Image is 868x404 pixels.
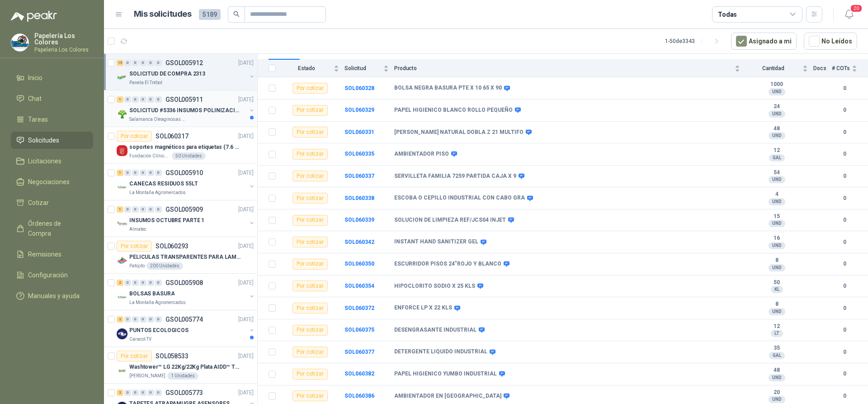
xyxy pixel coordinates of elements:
b: 8 [745,257,808,264]
div: Por cotizar [292,369,328,380]
p: [DATE] [238,352,254,361]
th: Producto [394,60,745,77]
p: La Montaña Agromercados [129,189,186,196]
div: 0 [147,280,154,286]
b: 50 [745,279,808,286]
a: SOL060328 [344,85,374,91]
div: 0 [140,280,146,286]
div: Por cotizar [292,259,328,270]
p: PUNTOS ECOLOGICOS [129,326,189,335]
p: [PERSON_NAME] [129,372,165,380]
a: Por cotizarSOL060317[DATE] Company Logosoportes magnéticos para etiquetas (7.6 cm x 12.6 cm)Funda... [104,127,257,164]
span: Configuración [28,270,68,280]
span: Solicitud [344,65,382,71]
a: Órdenes de Compra [11,215,93,242]
p: CANECAS RESIDUOS 55LT [129,180,198,188]
div: 0 [147,206,154,213]
div: 1 [117,170,123,176]
div: GAL [769,352,785,359]
a: Negociaciones [11,173,93,190]
div: 0 [155,390,162,396]
a: Chat [11,90,93,107]
div: 0 [124,280,131,286]
div: Por cotizar [117,351,152,361]
img: Company Logo [117,365,127,376]
a: SOL060331 [344,129,374,135]
p: [DATE] [238,59,254,67]
span: Producto [394,65,733,71]
b: SOLUCION DE LIMPIEZA REF/JCS04 INJET [394,217,506,224]
p: GSOL005908 [165,280,203,286]
b: 35 [745,345,808,352]
div: Por cotizar [117,241,152,252]
div: Todas [718,10,737,19]
a: SOL060354 [344,283,374,289]
a: Licitaciones [11,152,93,170]
span: Tareas [28,114,48,124]
a: Solicitudes [11,132,93,149]
p: GSOL005912 [165,60,203,66]
img: Company Logo [117,182,127,193]
a: SOL060372 [344,305,374,311]
a: Configuración [11,266,93,284]
b: 54 [745,169,808,176]
div: Por cotizar [292,325,328,336]
div: 0 [124,170,131,176]
span: Inicio [28,73,42,83]
b: 0 [832,238,857,247]
a: Por cotizarSOL058533[DATE] Company LogoWashtower™ LG 22Kg/22Kg Plata AIDD™ ThinQ™ Steam™ WK22VS6P... [104,347,257,384]
div: UND [769,396,785,403]
b: SOL060329 [344,107,374,113]
span: 20 [850,4,863,13]
th: Estado [281,60,344,77]
b: 0 [832,84,857,93]
span: Remisiones [28,249,61,259]
div: 200 Unidades [146,262,183,270]
b: SOL060342 [344,239,374,245]
div: 0 [140,96,146,103]
a: Por cotizarSOL060293[DATE] Company LogoPELICULAS TRANSPARENTES PARA LAMINADO EN CALIENTEPatojito2... [104,237,257,274]
div: Por cotizar [292,127,328,138]
span: 5189 [199,9,221,20]
div: 0 [140,390,146,396]
div: 0 [124,96,131,103]
a: Remisiones [11,246,93,263]
div: UND [769,198,785,205]
span: Solicitudes [28,135,59,145]
img: Company Logo [117,219,127,229]
div: 2 [117,390,123,396]
div: Por cotizar [292,149,328,160]
p: [DATE] [238,95,254,104]
b: 16 [745,235,808,242]
b: PAPEL HIGIENICO YUMBO INDUSTRIAL [394,371,497,378]
a: SOL060335 [344,151,374,157]
div: Por cotizar [292,280,328,291]
p: GSOL005910 [165,170,203,176]
div: UND [769,242,785,249]
div: UND [769,132,785,139]
a: 1 0 0 0 0 0 GSOL005909[DATE] Company LogoINSUMOS OCTUBRE PARTE 1Almatec [117,204,255,233]
div: 0 [155,170,162,176]
div: 0 [147,96,154,103]
b: 12 [745,147,808,154]
div: 2 [117,316,123,323]
a: SOL060375 [344,327,374,333]
p: [DATE] [238,169,254,177]
b: DETERGENTE LIQUIDO INDUSTRIAL [394,348,487,356]
b: 4 [745,191,808,198]
th: Cantidad [745,60,813,77]
img: Company Logo [117,145,127,156]
div: 1 - 50 de 3343 [665,34,724,48]
span: search [233,11,240,17]
div: 0 [147,60,154,66]
p: Papelería Los Colores [34,33,93,45]
p: Panela El Trébol [129,79,162,86]
div: 15 [117,60,123,66]
span: Chat [28,94,42,104]
div: 2 [117,280,123,286]
div: 0 [124,390,131,396]
p: INSUMOS OCTUBRE PARTE 1 [129,216,204,225]
b: 0 [832,370,857,378]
